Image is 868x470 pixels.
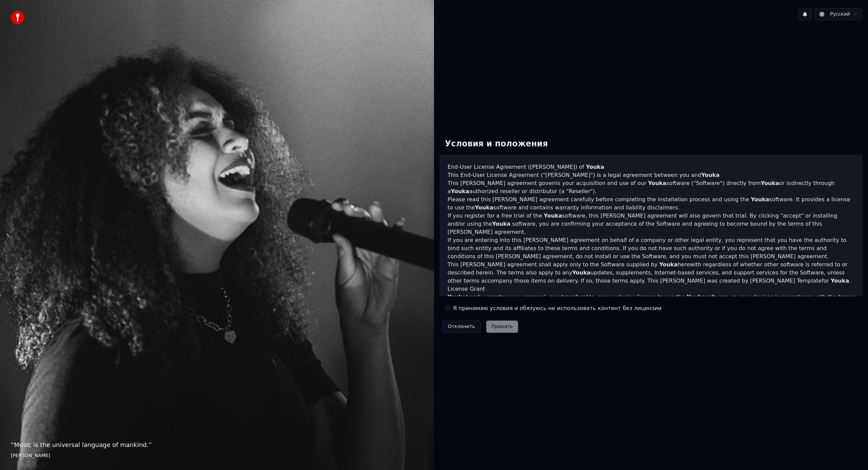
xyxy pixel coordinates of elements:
[648,180,666,186] span: Youka
[492,221,511,227] span: Youka
[442,321,481,333] button: Отклонить
[659,261,677,268] span: Youka
[448,294,466,300] span: Youka
[448,261,854,285] p: This [PERSON_NAME] agreement shall apply only to the Software supplied by herewith regardless of ...
[448,196,854,212] p: Please read this [PERSON_NAME] agreement carefully before completing the installation process and...
[701,172,719,178] span: Youka
[448,212,854,236] p: If you register for a free trial of the software, this [PERSON_NAME] agreement will also govern t...
[453,304,662,312] label: Я принимаю условия и обязуюсь не использовать контент без лицензии
[439,133,553,155] div: Условия и положения
[544,212,562,219] span: Youka
[751,196,769,203] span: Youka
[448,285,854,293] h3: License Grant
[750,278,822,284] a: [PERSON_NAME] Template
[448,293,854,309] p: hereby grants you a personal, non-transferable, non-exclusive licence to use the software on your...
[761,180,779,186] span: Youka
[475,204,493,211] span: Youka
[11,11,24,24] img: youka
[448,236,854,261] p: If you are entering into this [PERSON_NAME] agreement on behalf of a company or other legal entit...
[448,163,854,171] h3: End-User License Agreement ([PERSON_NAME]) of
[11,452,423,459] footer: [PERSON_NAME]
[831,278,849,284] span: Youka
[572,269,591,276] span: Youka
[448,171,854,179] p: This End-User License Agreement ("[PERSON_NAME]") is a legal agreement between you and
[451,188,469,195] span: Youka
[448,179,854,196] p: This [PERSON_NAME] agreement governs your acquisition and use of our software ("Software") direct...
[586,164,604,170] span: Youka
[11,440,423,450] p: “ Music is the universal language of mankind. ”
[687,294,705,300] span: Youka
